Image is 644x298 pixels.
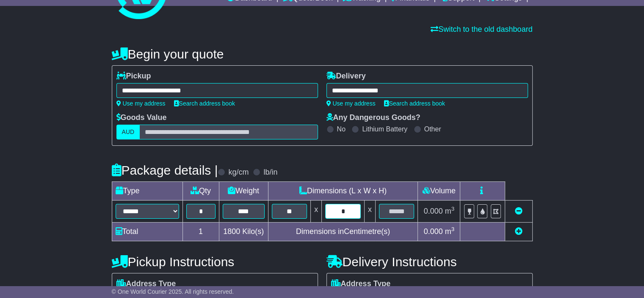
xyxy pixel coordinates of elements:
[311,201,322,223] td: x
[445,207,455,215] span: m
[174,100,235,107] a: Search address book
[112,182,182,201] td: Type
[424,207,443,215] span: 0.000
[112,255,318,269] h4: Pickup Instructions
[451,226,455,232] sup: 3
[424,125,441,133] label: Other
[445,227,455,236] span: m
[228,168,249,177] label: kg/cm
[431,25,532,33] a: Switch to the old dashboard
[112,163,218,177] h4: Package details |
[326,72,366,81] label: Delivery
[337,125,345,133] label: No
[112,47,533,61] h4: Begin your quote
[331,279,391,289] label: Address Type
[418,182,460,201] td: Volume
[116,125,140,139] label: AUD
[326,255,533,269] h4: Delivery Instructions
[223,227,240,236] span: 1800
[116,279,176,289] label: Address Type
[182,182,219,201] td: Qty
[112,223,182,241] td: Total
[326,113,420,123] label: Any Dangerous Goods?
[268,223,418,241] td: Dimensions in Centimetre(s)
[219,223,268,241] td: Kilo(s)
[219,182,268,201] td: Weight
[364,201,375,223] td: x
[268,182,418,201] td: Dimensions (L x W x H)
[424,227,443,236] span: 0.000
[384,100,445,107] a: Search address book
[116,113,167,123] label: Goods Value
[451,206,455,212] sup: 3
[112,288,234,295] span: © One World Courier 2025. All rights reserved.
[116,100,166,107] a: Use my address
[515,227,522,236] a: Add new item
[326,100,376,107] a: Use my address
[182,223,219,241] td: 1
[263,168,277,177] label: lb/in
[362,125,407,133] label: Lithium Battery
[116,72,151,81] label: Pickup
[515,207,522,215] a: Remove this item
